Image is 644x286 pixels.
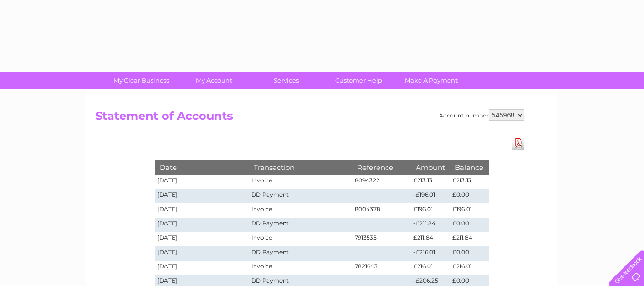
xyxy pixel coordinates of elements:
td: -£211.84 [411,218,450,232]
td: 7913535 [352,232,411,246]
td: [DATE] [155,203,249,218]
a: My Account [174,72,253,89]
td: £216.01 [411,261,450,275]
td: 8094322 [352,175,411,189]
td: [DATE] [155,175,249,189]
td: DD Payment [249,218,352,232]
div: Account number [439,109,524,121]
th: Balance [450,160,488,174]
td: £213.13 [450,175,488,189]
td: -£196.01 [411,189,450,203]
th: Date [155,160,249,174]
a: Make A Payment [392,72,470,89]
td: 7821643 [352,261,411,275]
th: Transaction [249,160,352,174]
td: Invoice [249,175,352,189]
td: £196.01 [450,203,488,218]
td: DD Payment [249,189,352,203]
td: 8004378 [352,203,411,218]
td: DD Payment [249,246,352,261]
td: Invoice [249,232,352,246]
td: £216.01 [450,261,488,275]
h2: Statement of Accounts [95,109,524,127]
td: -£216.01 [411,246,450,261]
a: My Clear Business [102,72,181,89]
td: £0.00 [450,246,488,261]
th: Reference [352,160,411,174]
th: Amount [411,160,450,174]
td: £0.00 [450,189,488,203]
td: £211.84 [411,232,450,246]
td: [DATE] [155,218,249,232]
td: £213.13 [411,175,450,189]
td: Invoice [249,261,352,275]
td: [DATE] [155,232,249,246]
a: Services [247,72,326,89]
td: Invoice [249,203,352,218]
a: Customer Help [319,72,398,89]
a: Download Pdf [512,137,524,150]
td: £0.00 [450,218,488,232]
td: [DATE] [155,246,249,261]
td: £211.84 [450,232,488,246]
td: [DATE] [155,261,249,275]
td: [DATE] [155,189,249,203]
td: £196.01 [411,203,450,218]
